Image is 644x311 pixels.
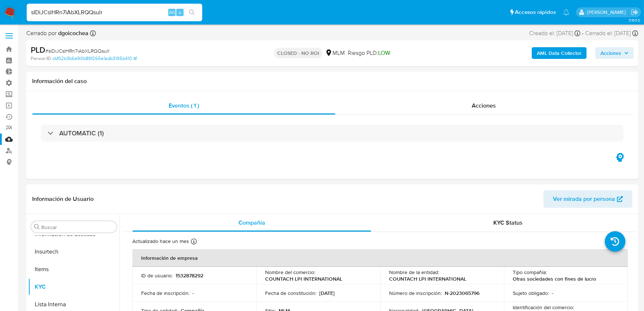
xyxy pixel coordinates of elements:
[41,125,624,142] div: AUTOMATIC (1)
[27,8,202,17] input: Buscar usuario o caso...
[513,304,574,311] p: Identificación del comercio :
[132,238,189,245] p: Actualizado hace un mes
[274,48,322,58] p: CLOSED - NO ROI
[595,47,634,59] button: Acciones
[552,290,553,296] p: -
[587,9,628,16] p: sandra.chabay@mercadolibre.com
[582,29,584,37] span: -
[389,290,442,296] p: Número de inscripción :
[192,290,194,296] p: -
[32,195,94,203] h1: Información de Usuario
[52,55,137,62] a: cbf02b3b6e90b89f265e1adb3195b410
[631,8,639,16] a: Salir
[169,101,199,110] span: Eventos ( 1 )
[59,129,104,137] h3: AUTOMATIC (1)
[553,190,615,208] span: Ver mirada por persona
[513,276,596,282] p: Otras sociedades con fines de lucro
[32,78,632,85] h1: Información del caso
[141,272,173,279] p: ID de usuario :
[31,44,45,56] b: PLD
[494,218,523,227] span: KYC Status
[265,290,316,296] p: Fecha de constitución :
[184,7,199,18] button: search-icon
[319,290,335,296] p: [DATE]
[238,218,265,227] span: Compañía
[325,49,345,57] div: MLM
[513,290,549,296] p: Sujeto obligado :
[348,49,390,57] span: Riesgo PLD:
[34,224,40,230] button: Buscar
[169,9,175,16] span: Alt
[389,276,466,282] p: COUNTACH LPI INTERNATIONAL
[389,269,439,276] p: Nombre de la entidad :
[563,9,569,15] a: Notificaciones
[31,55,51,62] b: Person ID
[265,276,342,282] p: COUNTACH LPI INTERNATIONAL
[378,49,390,57] span: LOW
[41,224,114,231] input: Buscar
[26,29,88,37] span: Cerrado por
[445,290,479,296] p: N-2023065796
[141,290,189,296] p: Fecha de inscripción :
[28,278,120,296] button: KYC
[179,9,181,16] span: s
[132,249,628,267] th: Información de empresa
[515,8,556,16] span: Accesos rápidos
[529,29,580,37] div: Creado el: [DATE]
[513,269,547,276] p: Tipo compañía :
[472,101,496,110] span: Acciones
[532,47,587,59] button: AML Data Collector
[585,29,638,37] div: Cerrado el: [DATE]
[543,190,632,208] button: Ver mirada por persona
[45,47,109,55] span: # sIDiJCslHRn7iAbXLRQQsulr
[28,261,120,278] button: Items
[265,269,315,276] p: Nombre del comercio :
[57,29,88,37] b: dgoicochea
[600,47,621,59] span: Acciones
[176,272,203,279] p: 1532878292
[28,243,120,261] button: Insurtech
[537,47,581,59] b: AML Data Collector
